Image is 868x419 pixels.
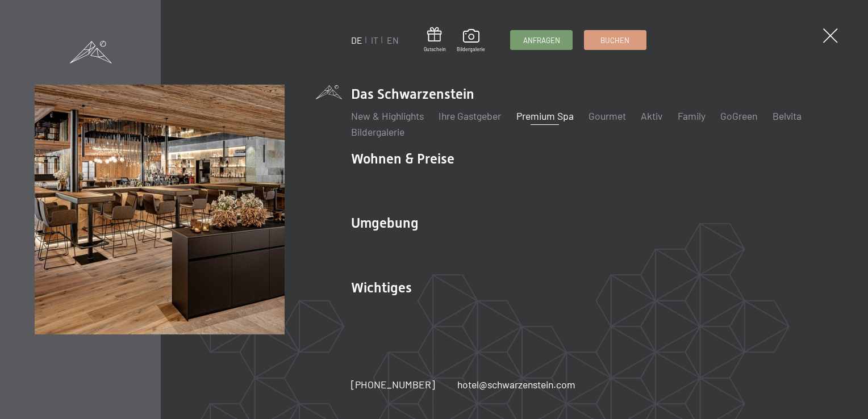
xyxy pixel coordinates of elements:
a: EN [387,35,399,45]
span: [PHONE_NUMBER] [351,378,435,391]
a: Anfragen [511,31,572,49]
a: [PHONE_NUMBER] [351,378,435,392]
a: New & Highlights [351,110,424,122]
span: Buchen [600,35,629,45]
span: Gutschein [424,46,446,53]
a: Premium Spa [516,110,574,122]
a: Gourmet [589,110,626,122]
a: GoGreen [720,110,757,122]
a: Buchen [585,31,646,49]
a: Ihre Gastgeber [439,110,501,122]
a: hotel@schwarzenstein.com [457,378,575,392]
a: Family [678,110,706,122]
a: Belvita [773,110,802,122]
a: Gutschein [424,27,446,53]
span: Bildergalerie [457,46,485,53]
a: IT [371,35,378,45]
a: Bildergalerie [351,125,404,138]
a: DE [351,35,362,45]
a: Aktiv [641,110,662,122]
span: Anfragen [523,35,560,45]
a: Bildergalerie [457,29,485,53]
